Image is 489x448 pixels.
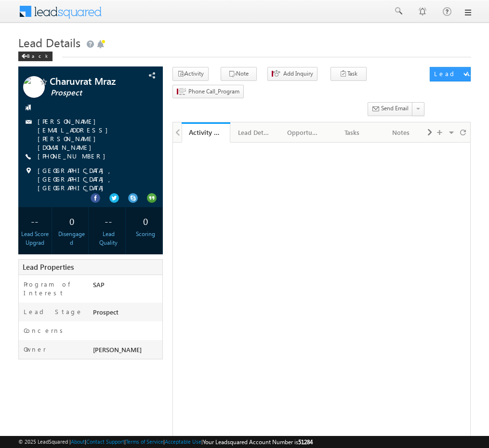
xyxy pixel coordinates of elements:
[23,262,74,272] span: Lead Properties
[283,69,313,78] span: Add Inquiry
[287,127,319,138] div: Opportunities
[172,67,209,81] button: Activity
[38,152,110,161] span: [PHONE_NUMBER]
[221,67,257,81] button: Note
[377,122,426,143] a: Notes
[21,230,49,247] div: Lead Score Upgrad
[21,212,49,230] div: --
[189,128,223,137] div: Activity History
[91,280,162,293] div: SAP
[368,102,413,116] button: Send Email
[94,230,123,247] div: Lead Quality
[165,438,201,445] a: Acceptable Use
[182,122,230,143] a: Activity History
[18,437,313,447] span: © 2025 LeadSquared | | | | |
[131,230,159,238] div: Scoring
[131,212,159,230] div: 0
[71,438,85,445] a: About
[24,307,83,316] label: Lead Stage
[38,117,113,151] a: [PERSON_NAME][EMAIL_ADDRESS][PERSON_NAME][DOMAIN_NAME]
[279,122,328,143] a: Opportunities
[18,51,57,59] a: Back
[230,122,279,142] li: Lead Details
[24,326,66,335] label: Concerns
[50,76,137,86] span: Charuvrat Mraz
[23,76,45,101] img: Profile photo
[279,122,328,142] li: Opportunities
[434,69,475,78] div: Lead Actions
[18,52,53,61] div: Back
[57,230,86,247] div: Disengaged
[172,85,244,99] button: Phone Call_Program
[203,438,313,446] span: Your Leadsquared Account Number is
[328,122,377,143] a: Tasks
[91,307,162,321] div: Prospect
[126,438,163,445] a: Terms of Service
[238,127,270,138] div: Lead Details
[38,166,152,192] span: [GEOGRAPHIC_DATA], [GEOGRAPHIC_DATA], [GEOGRAPHIC_DATA]
[430,67,471,81] button: Lead Actions
[24,280,84,297] label: Program of Interest
[18,35,80,50] span: Lead Details
[230,122,279,143] a: Lead Details
[298,438,313,446] span: 51284
[93,345,142,354] span: [PERSON_NAME]
[330,67,367,81] button: Task
[182,122,230,142] li: Activity History
[24,345,46,354] label: Owner
[57,212,86,230] div: 0
[86,438,124,445] a: Contact Support
[94,212,123,230] div: --
[336,127,368,138] div: Tasks
[381,104,409,113] span: Send Email
[267,67,317,81] button: Add Inquiry
[51,88,138,98] span: Prospect
[385,127,417,138] div: Notes
[188,87,239,96] span: Phone Call_Program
